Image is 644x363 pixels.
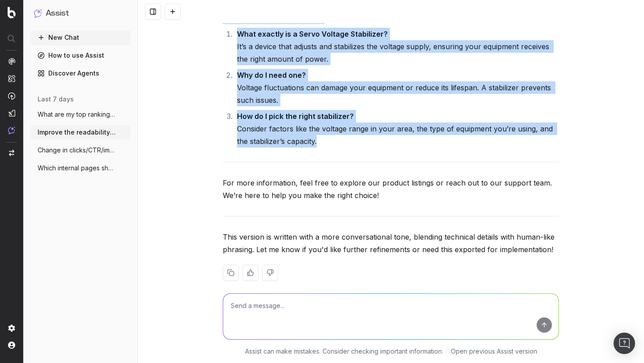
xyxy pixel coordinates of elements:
[30,66,131,80] a: Discover Agents
[8,127,15,134] img: Assist
[234,28,559,65] li: It’s a device that adjusts and stabilizes the voltage supply, ensuring your equipment receives th...
[223,231,559,256] p: This version is written with a more conversational tone, blending technical details with human-li...
[30,30,131,45] button: New Chat
[38,146,116,155] span: Change in clicks/CTR/impressions over la
[38,128,116,137] span: Improve the readability of [URL]
[8,7,16,18] img: Botify logo
[38,95,74,104] span: last 7 days
[30,48,131,63] a: How to use Assist
[38,164,116,173] span: Which internal pages should I link to fr
[614,333,635,354] div: Open Intercom Messenger
[30,107,131,122] button: What are my top ranking pages?
[245,347,443,356] p: Assist can make mistakes. Consider checking important information.
[8,110,15,117] img: Studio
[30,161,131,175] button: Which internal pages should I link to fr
[34,9,42,17] img: Assist
[38,110,116,119] span: What are my top ranking pages?
[46,7,69,20] h1: Assist
[8,92,15,100] img: Activation
[8,75,15,82] img: Intelligence
[234,69,559,106] li: Voltage fluctuations can damage your equipment or reduce its lifespan. A stabilizer prevents such...
[8,58,15,65] img: Analytics
[9,150,14,156] img: Switch project
[237,112,354,121] strong: How do I pick the right stabilizer?
[8,342,15,349] img: My account
[34,7,127,20] button: Assist
[8,325,15,332] img: Setting
[237,71,306,80] strong: Why do I need one?
[30,125,131,139] button: Improve the readability of [URL]
[223,177,559,202] p: For more information, feel free to explore our product listings or reach out to our support team....
[237,30,388,38] strong: What exactly is a Servo Voltage Stabilizer?
[30,143,131,157] button: Change in clicks/CTR/impressions over la
[451,347,537,356] a: Open previous Assist version
[234,110,559,148] li: Consider factors like the voltage range in your area, the type of equipment you’re using, and the...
